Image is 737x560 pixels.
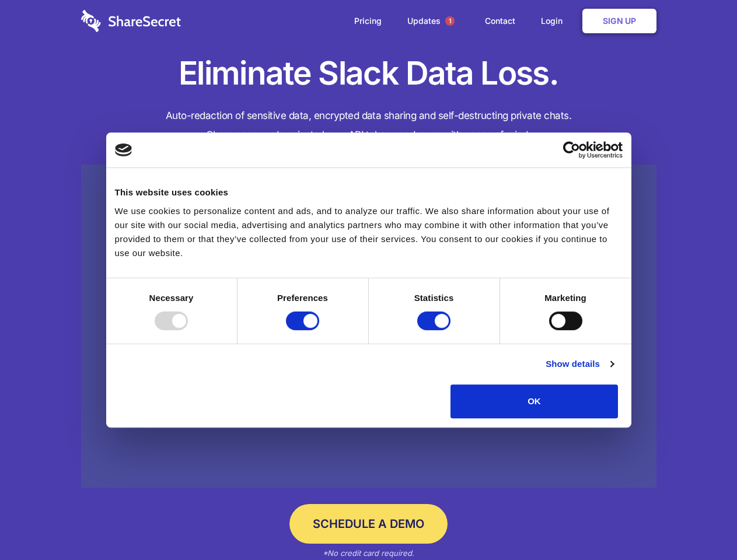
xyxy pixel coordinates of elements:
div: This website uses cookies [115,185,623,199]
strong: Necessary [149,293,194,303]
strong: Marketing [544,293,586,303]
a: Usercentrics Cookiebot - opens in a new window [521,141,623,159]
a: Login [529,3,580,39]
strong: Preferences [277,293,328,303]
a: Wistia video thumbnail [81,164,656,488]
div: We use cookies to personalize content and ads, and to analyze our traffic. We also share informat... [115,204,623,260]
a: Sign Up [582,9,656,33]
a: Show details [546,357,613,371]
a: Contact [473,3,527,39]
a: Pricing [343,3,393,39]
img: logo [115,143,132,156]
span: 1 [445,16,455,26]
strong: Statistics [414,293,454,303]
h4: Auto-redaction of sensitive data, encrypted data sharing and self-destructing private chats. Shar... [81,106,656,145]
h1: Eliminate Slack Data Loss. [81,52,656,94]
em: *No credit card required. [323,548,414,558]
a: Schedule a Demo [289,504,448,544]
img: logo-wordmark-white-trans-d4663122ce5f474addd5e946df7df03e33cb6a1c49d2221995e7729f52c070b2.svg [81,10,181,32]
button: OK [450,384,618,418]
